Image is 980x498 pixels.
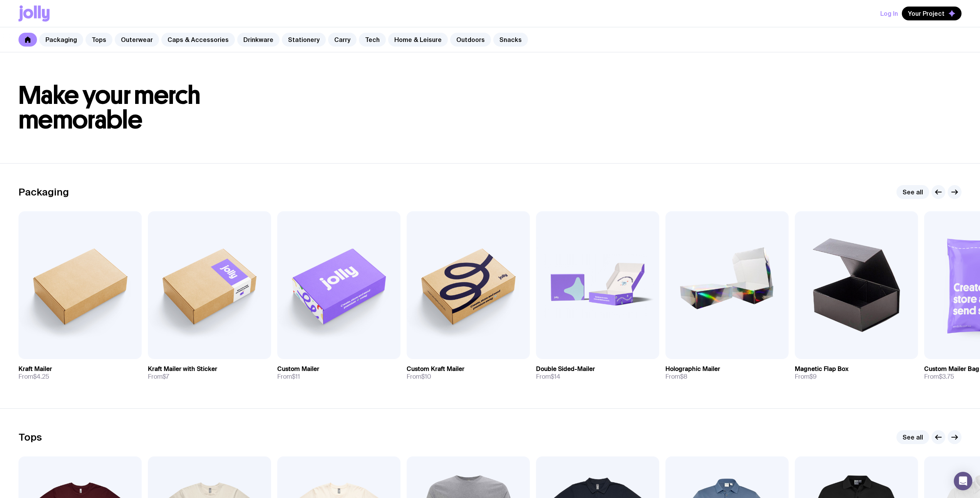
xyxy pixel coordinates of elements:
[680,373,687,381] span: $8
[148,359,271,387] a: Kraft Mailer with StickerFrom$7
[33,373,49,381] span: $4.25
[536,359,659,387] a: Double Sided-MailerFrom$14
[795,365,849,373] h3: Magnetic Flap Box
[292,373,300,381] span: $11
[450,33,491,47] a: Outdoors
[18,80,201,135] span: Make your merch memorable
[665,359,789,387] a: Holographic MailerFrom$8
[902,7,962,20] button: Your Project
[18,365,52,373] h3: Kraft Mailer
[237,33,280,47] a: Drinkware
[388,33,448,47] a: Home & Leisure
[277,359,400,387] a: Custom MailerFrom$11
[407,365,464,373] h3: Custom Kraft Mailer
[18,359,142,387] a: Kraft MailerFrom$4.25
[908,10,945,17] span: Your Project
[85,33,112,47] a: Tops
[493,33,528,47] a: Snacks
[896,185,929,199] a: See all
[18,373,49,381] span: From
[896,430,929,444] a: See all
[18,186,69,198] h2: Packaging
[536,373,560,381] span: From
[18,431,42,443] h2: Tops
[954,472,972,490] div: Open Intercom Messenger
[148,373,169,381] span: From
[39,33,83,47] a: Packaging
[665,373,687,381] span: From
[359,33,386,47] a: Tech
[809,373,817,381] span: $9
[551,373,560,381] span: $14
[536,365,595,373] h3: Double Sided-Mailer
[421,373,431,381] span: $10
[939,373,954,381] span: $3.75
[161,33,235,47] a: Caps & Accessories
[162,373,169,381] span: $7
[924,373,954,381] span: From
[795,359,918,387] a: Magnetic Flap BoxFrom$9
[115,33,159,47] a: Outerwear
[407,359,530,387] a: Custom Kraft MailerFrom$10
[924,365,979,373] h3: Custom Mailer Bag
[328,33,357,47] a: Carry
[407,373,431,381] span: From
[148,365,217,373] h3: Kraft Mailer with Sticker
[795,373,817,381] span: From
[665,365,720,373] h3: Holographic Mailer
[277,373,300,381] span: From
[282,33,326,47] a: Stationery
[880,7,898,20] button: Log In
[277,365,319,373] h3: Custom Mailer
